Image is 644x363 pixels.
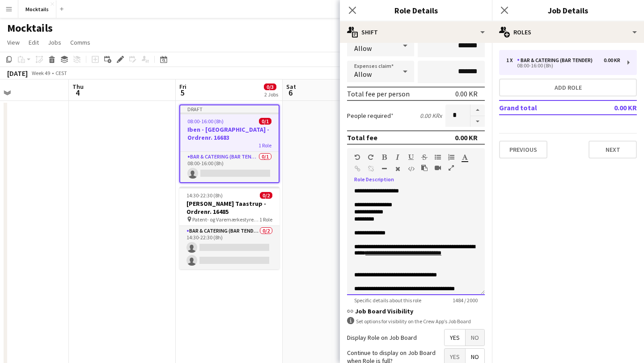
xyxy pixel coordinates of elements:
[445,330,465,346] span: Yes
[408,165,414,172] button: HTML Code
[70,38,90,46] span: Comms
[259,216,272,223] span: 1 Role
[347,112,394,120] label: People required
[492,21,644,43] div: Roles
[180,152,279,182] app-card-role: Bar & Catering (Bar Tender)0/108:00-16:00 (8h)
[517,57,596,63] div: Bar & Catering (Bar Tender)
[347,297,428,304] span: Specific details about this role
[347,307,485,315] h3: Job Board Visibility
[420,112,442,120] div: 0.00 KR x
[67,37,94,48] a: Comms
[354,154,360,161] button: Undo
[408,154,414,161] button: Underline
[25,37,42,48] a: Edit
[585,100,637,115] td: 0.00 KR
[72,83,84,91] span: Thu
[589,141,637,159] button: Next
[178,88,186,98] span: 5
[499,141,547,159] button: Previous
[435,154,441,161] button: Unordered List
[448,164,454,171] button: Fullscreen
[29,38,39,46] span: Edit
[499,100,585,115] td: Grand total
[340,4,492,16] h3: Role Details
[506,57,517,63] div: 1 x
[470,116,485,127] button: Decrease
[455,89,478,98] div: 0.00 KR
[347,133,377,142] div: Total fee
[394,154,401,161] button: Italic
[448,154,454,161] button: Ordered List
[347,317,485,325] div: Set options for visibility on the Crew App’s Job Board
[347,334,417,342] label: Display Role on Job Board
[48,38,61,46] span: Jobs
[179,83,186,91] span: Fri
[354,70,372,79] span: Allow
[7,69,28,78] div: [DATE]
[18,0,56,18] button: Mocktails
[286,83,296,91] span: Sat
[435,164,441,171] button: Insert video
[264,91,278,98] div: 2 Jobs
[179,187,280,269] app-job-card: 14:30-22:30 (8h)0/2[PERSON_NAME] Taastrup - Ordrenr. 16485 Patent- og Varemærkestyrelsen1 RoleBar...
[492,4,644,16] h3: Job Details
[179,226,280,269] app-card-role: Bar & Catering (Bar Tender)0/214:30-22:30 (8h)
[55,70,67,76] div: CEST
[186,192,223,199] span: 14:30-22:30 (8h)
[71,88,84,98] span: 4
[421,154,428,161] button: Strikethrough
[259,118,271,125] span: 0/1
[354,44,372,53] span: Allow
[470,104,485,116] button: Increase
[466,330,484,346] span: No
[347,89,410,98] div: Total fee per person
[368,154,374,161] button: Redo
[445,297,485,304] span: 1484 / 2000
[381,165,387,172] button: Horizontal Line
[499,79,637,96] button: Add role
[604,57,620,63] div: 0.00 KR
[44,37,65,48] a: Jobs
[394,165,401,172] button: Clear Formatting
[421,164,428,171] button: Paste as plain text
[7,38,20,46] span: View
[180,125,279,142] h3: Iben - [GEOGRAPHIC_DATA] - Ordrenr. 16683
[4,37,23,48] a: View
[180,105,279,113] div: Draft
[285,88,296,98] span: 6
[179,200,280,216] h3: [PERSON_NAME] Taastrup - Ordrenr. 16485
[264,83,276,90] span: 0/3
[260,192,272,199] span: 0/2
[462,154,468,161] button: Text Color
[506,63,620,68] div: 08:00-16:00 (8h)
[7,21,53,35] h1: Mocktails
[340,21,492,43] div: Shift
[30,70,52,76] span: Week 49
[192,216,259,223] span: Patent- og Varemærkestyrelsen
[187,118,224,125] span: 08:00-16:00 (8h)
[179,104,280,183] app-job-card: Draft08:00-16:00 (8h)0/1Iben - [GEOGRAPHIC_DATA] - Ordrenr. 166831 RoleBar & Catering (Bar Tender...
[381,154,387,161] button: Bold
[455,133,478,142] div: 0.00 KR
[258,142,271,149] span: 1 Role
